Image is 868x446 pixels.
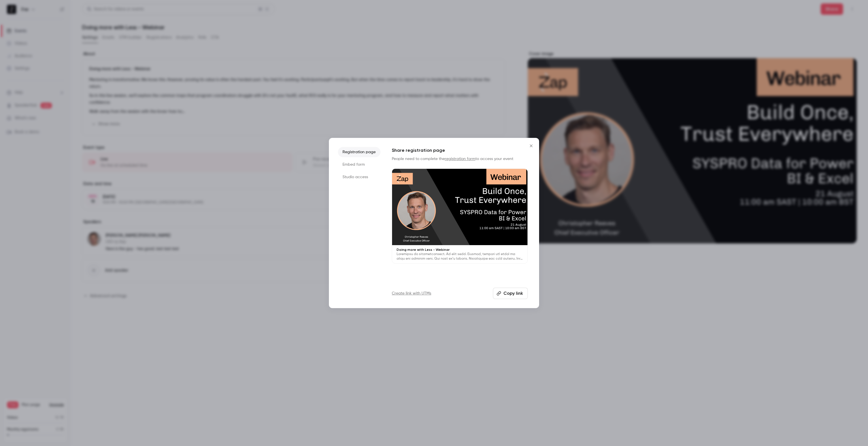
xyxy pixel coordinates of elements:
p: Loremipsu do sitametconsect. Ad elit sedd. Eiusmod, tempori utl etdol ma aliqu eni adminim veni. ... [397,252,523,261]
a: Doing more with Less - WebinarLoremipsu do sitametconsect. Ad elit sedd. Eiusmod, tempori utl etd... [392,169,528,264]
h1: Share registration page [392,147,528,154]
li: Studio access [338,172,380,182]
li: Embed form [338,159,380,170]
p: People need to complete the to access your event [392,156,528,162]
p: Doing more with Less - Webinar [397,247,523,252]
li: Registration page [338,147,380,157]
button: Copy link [493,288,528,299]
a: Create link with UTMs [392,291,431,296]
button: Close [526,140,537,152]
a: registration form [445,157,475,161]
